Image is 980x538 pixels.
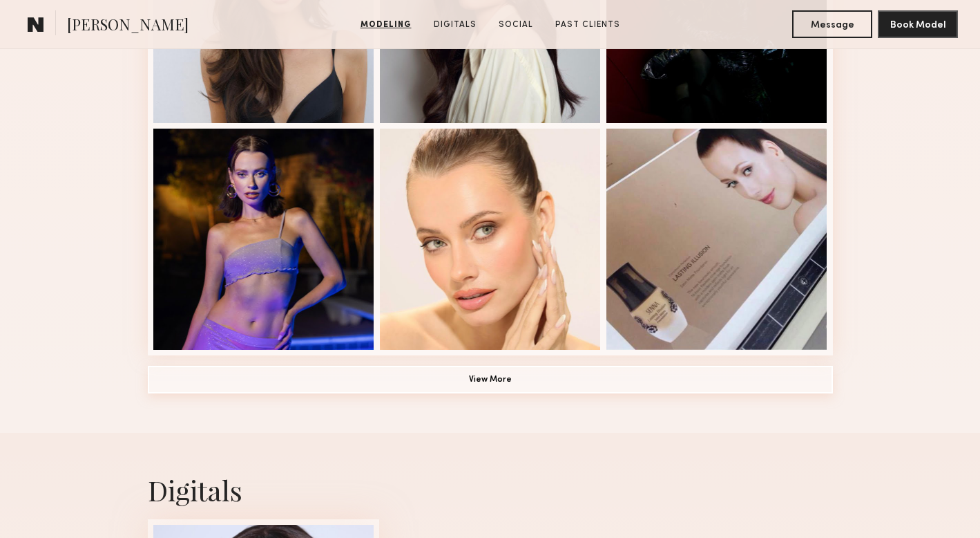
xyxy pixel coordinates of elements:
a: Book Model [878,18,958,30]
button: View More [148,366,833,393]
button: Book Model [878,10,958,38]
a: Modeling [355,19,417,31]
span: [PERSON_NAME] [67,14,189,38]
a: Digitals [428,19,482,31]
div: Digitals [148,472,833,508]
a: Past Clients [550,19,626,31]
a: Social [493,19,539,31]
button: Message [792,10,872,38]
